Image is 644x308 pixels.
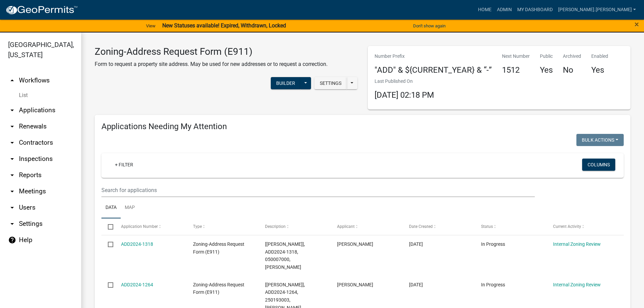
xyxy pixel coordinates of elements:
[8,76,16,85] i: arrow_drop_up
[193,224,202,229] span: Type
[481,282,505,287] span: In Progress
[375,90,434,100] span: [DATE] 02:18 PM
[337,224,355,229] span: Applicant
[547,218,619,235] datatable-header-cell: Current Activity
[494,3,515,16] a: Admin
[193,282,244,295] span: Zoning-Address Request Form (E911)
[95,60,328,68] p: Form to request a property site address. May be used for new addresses or to request a correction.
[553,224,581,229] span: Current Activity
[114,218,186,235] datatable-header-cell: Application Number
[101,183,535,197] input: Search for applications
[475,3,494,16] a: Home
[481,224,493,229] span: Status
[8,122,16,131] i: arrow_drop_down
[582,159,615,171] button: Columns
[8,106,16,114] i: arrow_drop_down
[337,241,373,247] span: Darrell Hart
[8,171,16,179] i: arrow_drop_down
[553,241,601,247] a: Internal Zoning Review
[591,65,608,75] h4: Yes
[591,53,608,60] p: Enabled
[375,65,492,75] h4: "ADD" & ${CURRENT_YEAR} & “-”
[375,78,434,85] p: Last Published On
[110,159,139,171] a: + Filter
[271,77,301,89] button: Builder
[8,236,16,244] i: help
[375,53,492,60] p: Number Prefix
[409,224,433,229] span: Date Created
[121,282,153,287] a: ADD2024-1264
[331,218,403,235] datatable-header-cell: Applicant
[8,220,16,228] i: arrow_drop_down
[121,197,139,219] a: Map
[101,197,121,219] a: Data
[259,218,331,235] datatable-header-cell: Description
[563,65,581,75] h4: No
[337,282,373,287] span: Daniel Eugene Haider
[265,224,286,229] span: Description
[515,3,555,16] a: My Dashboard
[409,282,423,287] span: 05/30/2024
[410,20,448,31] button: Don't show again
[403,218,475,235] datatable-header-cell: Date Created
[193,241,244,255] span: Zoning-Address Request Form (E911)
[121,241,153,247] a: ADD2024-1318
[162,22,286,29] strong: New Statuses available! Expired, Withdrawn, Locked
[563,53,581,60] p: Archived
[265,241,305,270] span: [Nicole Bradbury], ADD2024-1318, 050007000, DARRELL HART
[540,65,553,75] h4: Yes
[186,218,258,235] datatable-header-cell: Type
[576,134,624,146] button: Bulk Actions
[475,218,547,235] datatable-header-cell: Status
[8,139,16,147] i: arrow_drop_down
[143,20,158,31] a: View
[314,77,347,89] button: Settings
[101,218,114,235] datatable-header-cell: Select
[409,241,423,247] span: 09/10/2024
[540,53,553,60] p: Public
[553,282,601,287] a: Internal Zoning Review
[635,20,639,28] button: Close
[121,224,158,229] span: Application Number
[8,204,16,212] i: arrow_drop_down
[502,65,530,75] h4: 1512
[481,241,505,247] span: In Progress
[8,155,16,163] i: arrow_drop_down
[8,187,16,195] i: arrow_drop_down
[95,46,328,57] h3: Zoning-Address Request Form (E911)
[555,3,639,16] a: [PERSON_NAME].[PERSON_NAME]
[635,20,639,29] span: ×
[101,122,624,132] h4: Applications Needing My Attention
[502,53,530,60] p: Next Number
